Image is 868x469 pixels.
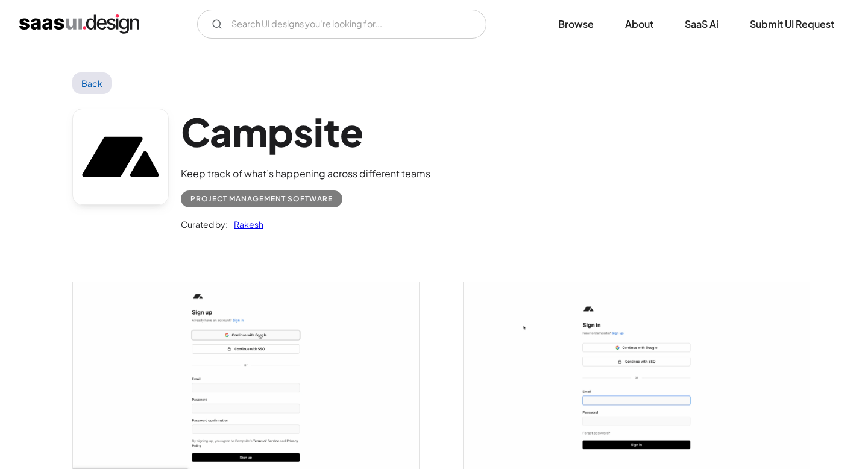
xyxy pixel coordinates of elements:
a: Back [72,72,112,94]
form: Email Form [197,10,486,39]
input: Search UI designs you're looking for... [197,10,486,39]
div: Keep track of what’s happening across different teams [181,166,430,181]
div: Project Management Software [190,192,333,206]
a: SaaS Ai [670,11,733,37]
div: Curated by: [181,217,228,231]
h1: Campsite [181,109,430,155]
a: Rakesh [228,217,263,231]
a: Submit UI Request [735,11,849,37]
a: Browse [544,11,608,37]
a: home [19,14,139,34]
a: About [611,11,668,37]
